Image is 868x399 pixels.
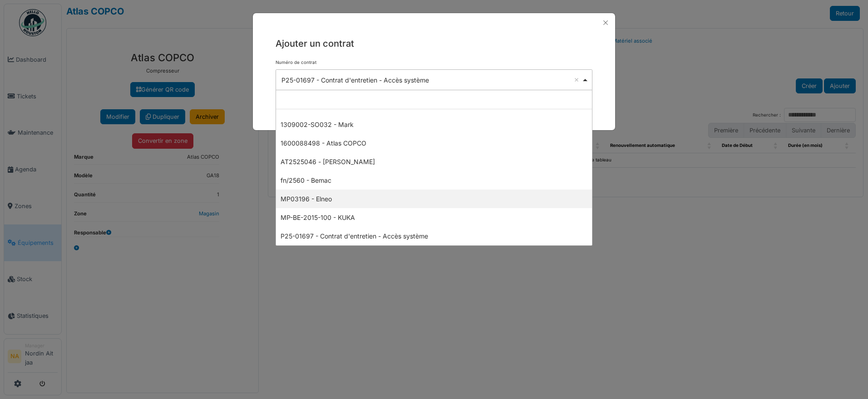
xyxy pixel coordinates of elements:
h5: Ajouter un contrat [276,37,592,50]
button: Close [600,17,612,29]
button: Remove item: '800' [572,75,581,84]
div: 1309002-SO032 - Mark [276,115,592,134]
input: null [276,90,592,109]
div: MP03196 - Elneo [276,190,592,208]
div: 1600088498 - Atlas COPCO [276,134,592,152]
div: fn/2560 - Bemac [276,171,592,190]
div: P25-01697 - Contrat d'entretien - Accès système [281,75,582,85]
div: MP-BE-2015-100 - KUKA [276,208,592,227]
div: AT2525046 - [PERSON_NAME] [276,152,592,171]
label: Numéro de contrat [276,59,316,66]
div: P25-01697 - Contrat d'entretien - Accès système [276,227,592,245]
